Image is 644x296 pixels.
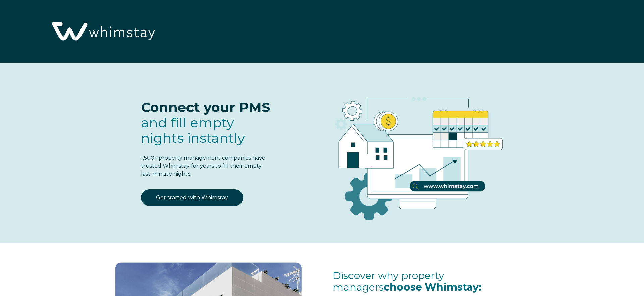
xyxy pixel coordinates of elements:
span: fill empty nights instantly [141,114,245,146]
a: Get started with Whimstay [141,189,243,206]
span: 1,500+ property management companies have trusted Whimstay for years to fill their empty last-min... [141,155,265,177]
span: choose Whimstay: [384,281,481,293]
span: and [141,114,245,146]
span: Discover why property managers [333,269,481,293]
span: Connect your PMS [141,99,270,115]
img: Whimstay Logo-02 1 [47,3,158,60]
img: RBO Ilustrations-03 [297,76,533,231]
